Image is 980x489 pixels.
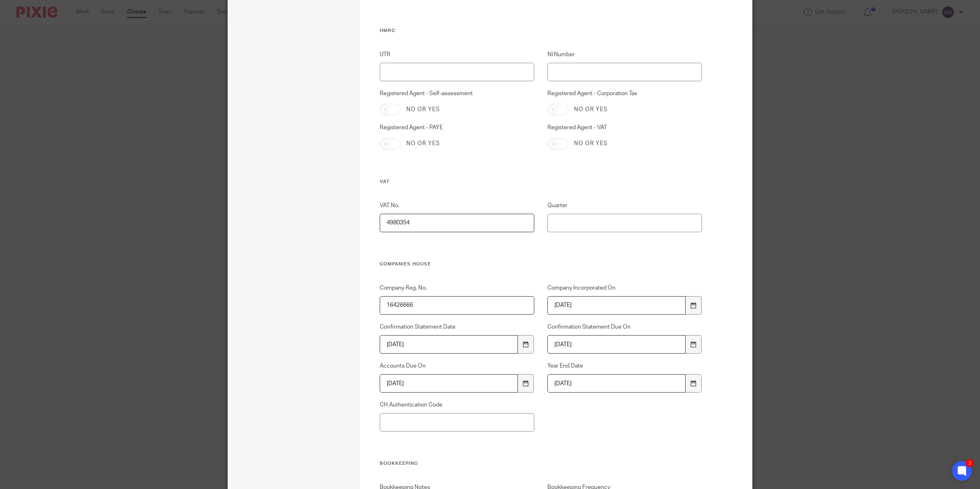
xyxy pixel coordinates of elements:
[380,374,518,393] input: YYYY-MM-DD
[380,460,702,467] h3: Bookkeeping
[380,284,535,292] label: Company Reg. No.
[547,201,702,210] label: Quarter
[547,123,702,132] label: Registered Agent - VAT
[380,27,702,34] h3: HMRC
[547,284,702,292] label: Company Incorporated On
[547,335,686,354] input: YYYY-MM-DD
[380,201,535,210] label: VAT No.
[574,105,608,114] label: No or yes
[380,178,702,185] h3: VAT
[380,401,535,409] label: CH Authentication Code
[380,323,535,331] label: Confirmation Statement Date
[380,261,702,267] h3: Companies House
[547,296,686,315] input: YYYY-MM-DD
[547,89,702,98] label: Registered Agent - Corporation Tax
[380,50,535,59] label: UTR
[380,123,535,132] label: Registered Agent - PAYE
[547,323,702,331] label: Confirmation Statement Due On
[547,374,686,393] input: YYYY-MM-DD
[380,89,535,98] label: Registered Agent - Self-assessment
[406,139,440,148] label: No or yes
[406,105,440,114] label: No or yes
[380,362,535,370] label: Accounts Due On
[547,50,702,59] label: NI Number
[380,335,518,354] input: YYYY-MM-DD
[966,459,974,467] div: 2
[547,362,702,370] label: Year End Date
[574,139,608,148] label: No or yes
